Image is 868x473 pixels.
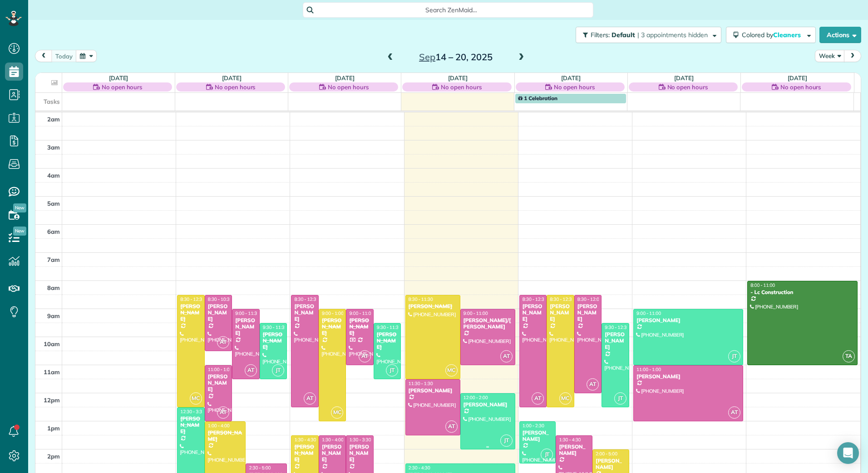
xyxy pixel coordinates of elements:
[399,52,513,62] h2: 14 – 20, 2025
[532,392,544,405] span: AT
[522,430,553,443] div: [PERSON_NAME]
[571,27,721,43] a: Filters: Default | 3 appointments hidden
[561,74,581,82] a: [DATE]
[322,437,344,443] span: 1:30 - 4:00
[614,392,626,405] span: JT
[47,172,60,179] span: 4am
[518,95,557,101] span: 1 Celebration
[349,317,371,337] div: [PERSON_NAME]
[637,31,708,39] span: | 3 appointments hidden
[207,430,243,443] div: [PERSON_NAME]
[523,423,544,429] span: 1:00 - 2:30
[217,406,229,419] span: AT
[780,82,821,92] span: No open hours
[13,203,26,212] span: New
[554,82,595,92] span: No open hours
[249,465,271,471] span: 2:30 - 5:00
[819,27,861,43] button: Actions
[773,31,802,39] span: Cleaners
[636,310,661,316] span: 9:00 - 11:00
[109,74,128,82] a: [DATE]
[604,331,626,351] div: [PERSON_NAME]
[445,420,458,433] span: AT
[612,31,636,39] span: Default
[235,317,257,337] div: [PERSON_NAME]
[559,437,581,443] span: 1:30 - 4:30
[294,303,316,323] div: [PERSON_NAME]
[207,303,230,323] div: [PERSON_NAME]
[419,51,435,63] span: Sep
[577,303,599,323] div: [PERSON_NAME]
[208,296,232,302] span: 8:30 - 10:30
[217,336,229,348] span: AT
[587,378,599,391] span: AT
[102,82,143,92] span: No open hours
[376,331,399,351] div: [PERSON_NAME]
[386,364,398,376] span: JT
[180,415,202,435] div: [PERSON_NAME]
[636,373,740,380] div: [PERSON_NAME]
[44,340,60,348] span: 10am
[304,392,316,405] span: AT
[47,453,60,460] span: 2pm
[13,227,26,236] span: New
[844,50,861,62] button: next
[44,368,60,376] span: 11am
[815,50,845,62] button: Week
[321,444,344,463] div: [PERSON_NAME]
[44,396,60,404] span: 12pm
[750,289,855,295] div: - Lc Construction
[549,303,572,323] div: [PERSON_NAME]
[726,27,816,43] button: Colored byCleaners
[359,350,371,362] span: AT
[674,74,694,82] a: [DATE]
[322,310,344,316] span: 9:00 - 1:00
[47,200,60,207] span: 5am
[596,451,617,457] span: 2:00 - 5:00
[445,364,458,376] span: MC
[321,317,344,337] div: [PERSON_NAME]
[180,303,202,323] div: [PERSON_NAME]
[409,296,433,302] span: 8:30 - 11:30
[294,437,316,443] span: 1:30 - 4:30
[294,444,316,463] div: [PERSON_NAME]
[843,350,855,362] span: TA
[335,74,355,82] a: [DATE]
[464,395,488,401] span: 12:00 - 2:00
[522,303,544,323] div: [PERSON_NAME]
[667,82,708,92] span: No open hours
[180,296,205,302] span: 8:30 - 12:30
[51,50,77,62] button: today
[541,449,553,461] span: JT
[47,256,60,263] span: 7am
[409,381,433,386] span: 11:30 - 1:30
[409,465,430,471] span: 2:30 - 4:30
[408,387,458,394] div: [PERSON_NAME]
[750,282,775,288] span: 8:00 - 11:00
[272,364,284,376] span: JT
[328,82,369,92] span: No open hours
[408,303,458,309] div: [PERSON_NAME]
[47,116,60,123] span: 2am
[550,296,574,302] span: 8:30 - 12:30
[500,434,513,447] span: JT
[576,27,721,43] button: Filters: Default | 3 appointments hidden
[464,310,488,316] span: 9:00 - 11:00
[47,228,60,235] span: 6am
[263,324,287,330] span: 9:30 - 11:30
[742,31,804,39] span: Colored by
[500,350,513,362] span: AT
[245,364,257,376] span: AT
[558,444,590,457] div: [PERSON_NAME]
[47,312,60,319] span: 9am
[35,50,52,62] button: prev
[523,296,547,302] span: 8:30 - 12:30
[294,296,319,302] span: 8:30 - 12:30
[47,284,60,291] span: 8am
[331,406,343,419] span: MC
[262,331,285,351] div: [PERSON_NAME]
[235,310,260,316] span: 9:00 - 11:30
[605,324,629,330] span: 9:30 - 12:30
[728,350,740,362] span: JT
[788,74,807,82] a: [DATE]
